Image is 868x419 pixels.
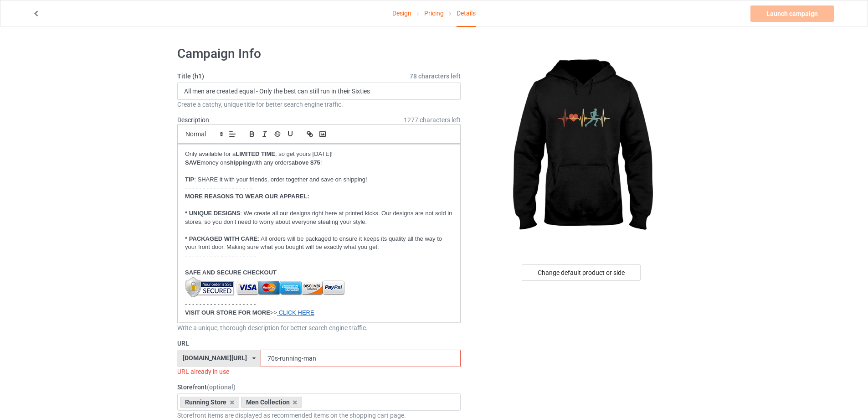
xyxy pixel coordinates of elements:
label: Description [177,116,209,124]
div: [DOMAIN_NAME][URL] [183,355,247,361]
p: - - - - - - - - - - - - - - - - - - - [185,184,453,192]
strong: * UNIQUE DESIGNS [185,210,240,217]
p: Only available for a , so get yours [DATE]! [185,150,453,159]
p: : All orders will be packaged to ensure it keeps its quality all the way to your front door. Maki... [185,235,453,252]
span: (optional) [207,383,236,391]
p: - - - - - - - - - - - - - - - - - - - - [185,300,453,309]
p: - - - - - - - - - - - - - - - - - - - - [185,252,453,260]
h1: Campaign Info [177,46,461,62]
p: : SHARE it with your friends, order together and save on shipping! [185,176,453,184]
strong: TIP [185,176,194,183]
label: Storefront [177,383,461,392]
div: URL already in use [177,367,461,376]
div: Men Collection [241,397,303,408]
p: >> [185,309,453,317]
p: money on with any orders ! [185,159,453,167]
div: Create a catchy, unique title for better search engine traffic. [177,100,461,109]
div: Running Store [180,397,239,408]
label: URL [177,339,461,348]
label: Title (h1) [177,72,461,81]
img: ff-own-secure.png [185,277,344,298]
strong: SAFE AND SECURE CHECKOUT [185,269,277,276]
strong: LIMITED TIME [236,150,275,157]
p: : We create all our designs right here at printed kicks. Our designs are not sold in stores, so y... [185,209,453,226]
strong: above $75 [292,159,320,166]
strong: MORE REASONS TO WEAR OUR APPAREL: [185,193,309,200]
div: Details [457,0,476,27]
span: 1277 characters left [404,115,461,124]
strong: SAVE [185,159,200,166]
div: Change default product or side [522,264,641,281]
strong: VISIT OUR STORE FOR MORE [185,309,270,316]
a: CLICK HERE [279,309,314,316]
a: Pricing [424,0,444,26]
div: Write a unique, thorough description for better search engine traffic. [177,323,461,332]
span: 78 characters left [410,72,461,81]
strong: shipping [227,159,252,166]
a: Design [392,0,411,26]
strong: * PACKAGED WITH CARE [185,235,257,242]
